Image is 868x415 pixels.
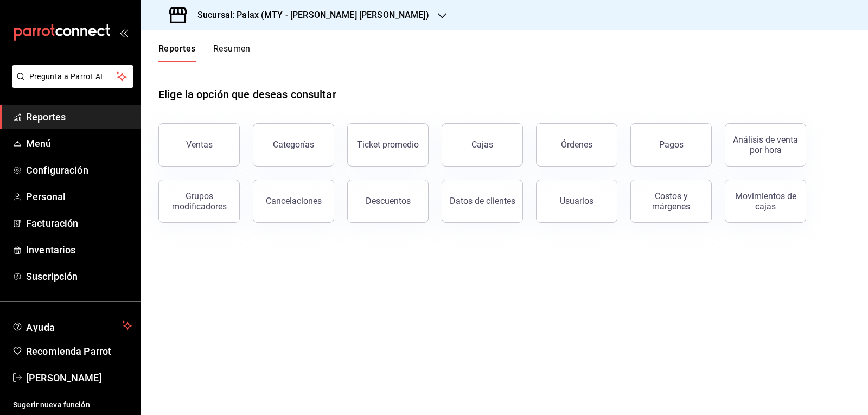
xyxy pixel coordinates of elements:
[13,399,132,411] span: Sugerir nueva función
[442,123,523,167] button: Cajas
[725,180,806,223] button: Movimientos de cajas
[165,191,233,212] div: Grupos modificadores
[189,9,429,22] h3: Sucursal: Palax (MTY - [PERSON_NAME] [PERSON_NAME])
[26,163,132,177] span: Configuración
[561,139,592,150] div: Órdenes
[158,123,240,167] button: Ventas
[659,139,684,150] div: Pagos
[119,28,128,37] button: open_drawer_menu
[637,191,705,212] div: Costos y márgenes
[347,180,429,223] button: Descuentos
[26,319,118,332] span: Ayuda
[630,180,712,223] button: Costos y márgenes
[253,180,334,223] button: Cancelaciones
[26,136,132,151] span: Menú
[732,135,799,155] div: Análisis de venta por hora
[26,371,132,385] span: [PERSON_NAME]
[26,344,132,359] span: Recomienda Parrot
[536,123,617,167] button: Órdenes
[8,79,133,90] a: Pregunta a Parrot AI
[158,86,336,103] h1: Elige la opción que deseas consultar
[630,123,712,167] button: Pagos
[29,71,117,82] span: Pregunta a Parrot AI
[26,189,132,204] span: Personal
[471,139,493,150] div: Cajas
[266,196,322,206] div: Cancelaciones
[273,139,314,150] div: Categorías
[158,180,240,223] button: Grupos modificadores
[450,196,515,206] div: Datos de clientes
[158,43,196,62] button: Reportes
[732,191,799,212] div: Movimientos de cajas
[536,180,617,223] button: Usuarios
[442,180,523,223] button: Datos de clientes
[26,242,132,257] span: Inventarios
[560,196,593,206] div: Usuarios
[26,216,132,231] span: Facturación
[26,110,132,124] span: Reportes
[725,123,806,167] button: Análisis de venta por hora
[253,123,334,167] button: Categorías
[26,269,132,284] span: Suscripción
[347,123,429,167] button: Ticket promedio
[158,43,251,62] div: navigation tabs
[213,43,251,62] button: Resumen
[357,139,419,150] div: Ticket promedio
[366,196,411,206] div: Descuentos
[186,139,213,150] div: Ventas
[12,65,133,88] button: Pregunta a Parrot AI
